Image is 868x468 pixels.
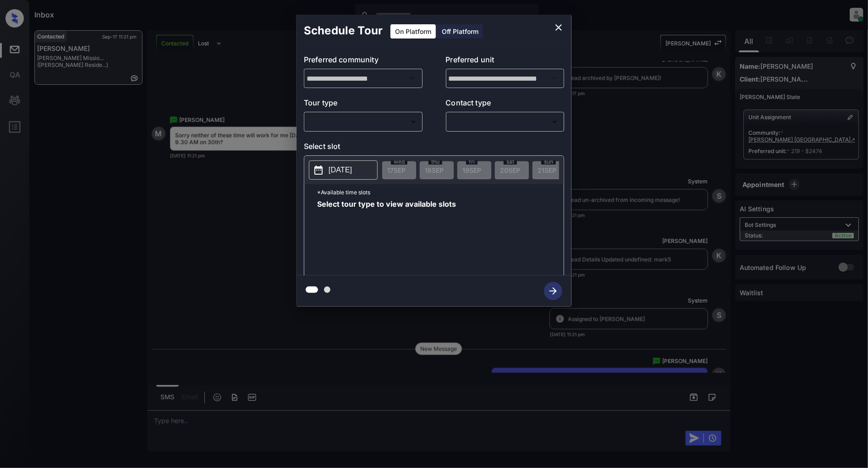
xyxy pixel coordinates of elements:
[446,97,565,112] p: Contact type
[317,200,456,274] span: Select tour type to view available slots
[304,141,564,155] p: Select slot
[317,184,564,200] p: *Available time slots
[297,15,390,47] h2: Schedule Tour
[390,24,436,39] div: On Platform
[446,54,565,69] p: Preferred unit
[304,97,423,112] p: Tour type
[309,160,378,180] button: [DATE]
[329,165,352,176] p: [DATE]
[549,18,568,37] button: close
[437,24,483,39] div: Off Platform
[304,54,423,69] p: Preferred community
